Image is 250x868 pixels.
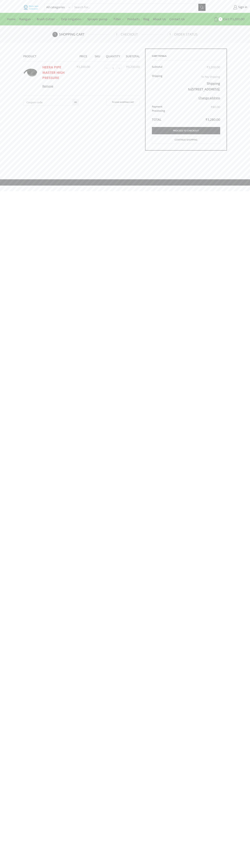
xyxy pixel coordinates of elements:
[18,15,35,23] a: Raingun
[77,64,78,70] span: ₹
[230,16,232,22] span: ₹
[206,117,207,123] span: ₹
[211,104,220,110] bdi: 80.00
[152,115,175,123] th: Total
[72,99,79,106] input: OK
[23,65,38,80] img: Heera Flex Pipe
[219,17,222,21] span: 1
[207,65,220,70] bdi: 3,200.00
[73,4,198,11] input: Search for...
[151,15,168,23] a: About Us
[152,63,175,72] th: Subtotal
[201,74,220,79] label: To Pay Shipping
[152,72,175,103] th: Shipping
[209,16,245,23] a: 1 Cart ₹3,200.00
[152,103,175,115] th: Payment Processing
[168,15,187,23] a: Contact Us
[35,15,59,23] a: Brush Cutter
[126,64,140,70] bdi: 3,200.00
[191,86,219,92] strong: [STREET_ADDRESS]
[42,84,72,89] a: Remove
[178,81,220,92] p: Shipping to .
[123,49,140,61] th: Subtotal
[237,5,247,10] span: Sign in
[109,65,117,72] input: Product quantity
[77,64,90,70] bdi: 3,200.00
[206,117,220,123] bdi: 3,280.00
[86,15,112,23] a: Sprayer pump
[92,49,103,61] th: SKU
[230,16,245,22] bdi: 3,200.00
[114,32,167,37] a: Checkout
[42,64,65,81] a: HEERA PIPE MASTER HIGH PRESSURE
[198,4,206,11] button: Search button
[207,65,208,70] span: ₹
[142,15,151,23] a: Blog
[211,104,212,110] span: ₹
[211,4,247,11] a: Sign in
[222,17,229,22] span: Cart
[23,49,75,61] th: Product
[152,55,220,60] h2: Cart totals
[23,99,79,106] input: Coupon code
[152,127,220,134] a: Proceed to checkout
[102,49,123,61] th: Quantity
[59,15,86,23] a: Drip Irrigation
[199,95,220,101] a: Change address
[5,15,18,23] a: Home
[106,99,140,105] a: Clear shopping cart
[152,136,220,144] a: Continue shopping
[126,64,128,70] span: ₹
[125,15,142,23] a: Products
[74,49,92,61] th: Price
[112,15,125,23] a: Filter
